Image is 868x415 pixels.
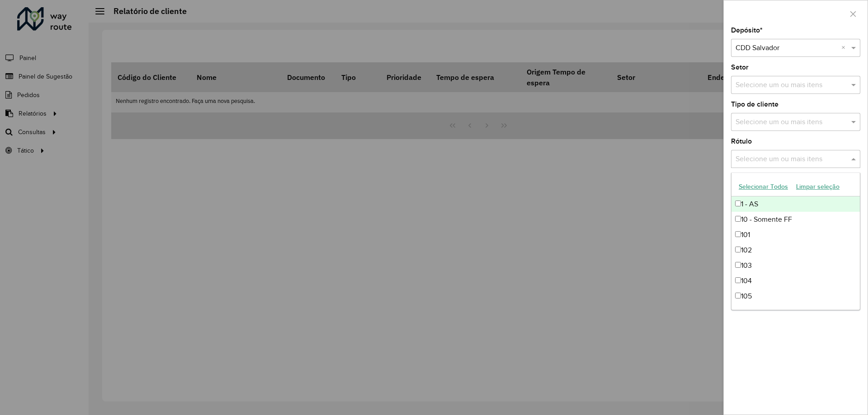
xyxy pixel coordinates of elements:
div: 10 - Somente FF [731,212,860,227]
ng-dropdown-panel: Options list [731,173,860,310]
div: 105 [731,289,860,304]
label: Depósito [731,25,763,36]
div: 1 - AS [731,196,860,212]
div: 104 [731,273,860,289]
div: 110 [731,304,860,319]
span: Clear all [841,42,849,53]
div: 101 [731,227,860,242]
div: 102 [731,242,860,258]
button: Limpar seleção [792,180,844,194]
div: 103 [731,258,860,273]
label: Tipo de cliente [731,99,778,110]
button: Selecionar Todos [735,180,792,194]
label: Setor [731,62,749,73]
label: Rótulo [731,136,752,147]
